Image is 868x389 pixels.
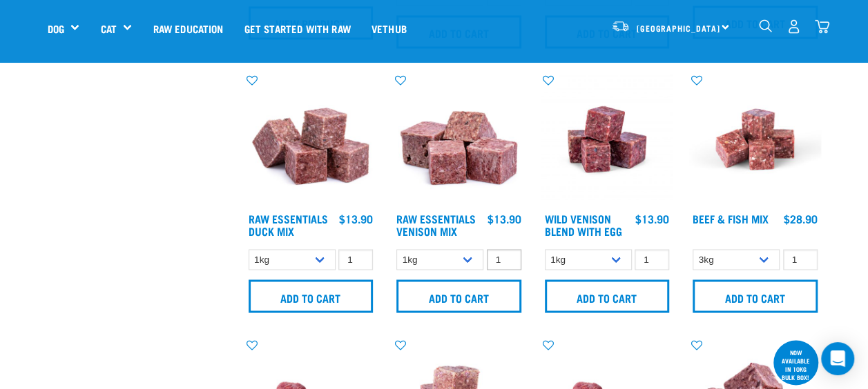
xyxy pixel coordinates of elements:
a: Raw Essentials Venison Mix [396,215,476,233]
div: $28.90 [784,212,818,224]
input: 1 [635,249,669,270]
img: van-moving.png [611,20,630,32]
a: Raw Education [142,1,233,56]
div: now available in 10kg bulk box! [773,341,818,387]
input: 1 [487,249,521,270]
input: Add to cart [396,279,521,312]
img: home-icon-1@2x.png [759,19,772,32]
img: 1113 RE Venison Mix 01 [393,73,525,205]
a: Vethub [361,1,417,56]
input: Add to cart [693,279,818,312]
img: user.png [787,19,801,34]
div: $13.90 [635,212,669,224]
img: home-icon@2x.png [815,19,829,34]
span: [GEOGRAPHIC_DATA] [637,26,720,30]
a: Raw Essentials Duck Mix [249,215,328,233]
a: Beef & Fish Mix [693,215,769,221]
img: Beef Mackerel 1 [689,73,821,205]
input: 1 [338,249,373,270]
a: Dog [48,21,64,37]
input: Add to cart [249,279,374,312]
input: Add to cart [545,279,670,312]
a: Wild Venison Blend with Egg [545,215,622,233]
img: ?1041 RE Lamb Mix 01 [245,73,377,205]
a: Cat [100,21,116,37]
div: Open Intercom Messenger [821,342,854,375]
a: Get started with Raw [234,1,361,56]
div: $13.90 [339,212,373,224]
div: $13.90 [488,212,521,224]
img: Venison Egg 1616 [541,73,673,205]
input: 1 [783,249,818,270]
